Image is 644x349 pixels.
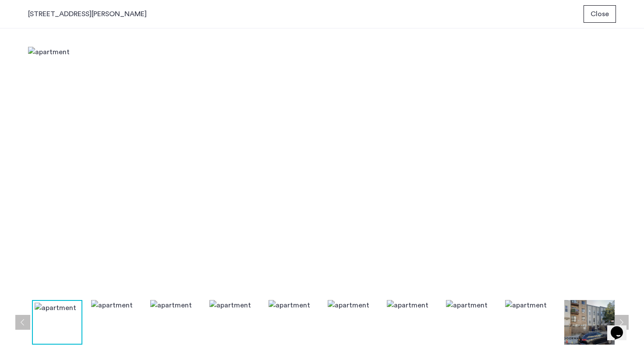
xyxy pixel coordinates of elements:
[607,314,635,340] iframe: chat widget
[28,9,147,19] div: [STREET_ADDRESS][PERSON_NAME]
[387,300,437,345] img: apartment
[584,5,616,23] button: button
[564,300,615,345] img: apartment
[15,315,30,330] button: Previous apartment
[28,47,616,296] img: apartment
[505,300,556,345] img: apartment
[269,300,319,345] img: apartment
[446,300,496,345] img: apartment
[209,300,260,345] img: apartment
[328,300,378,345] img: apartment
[150,300,201,345] img: apartment
[35,303,80,342] img: apartment
[591,9,609,19] span: Close
[91,300,142,345] img: apartment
